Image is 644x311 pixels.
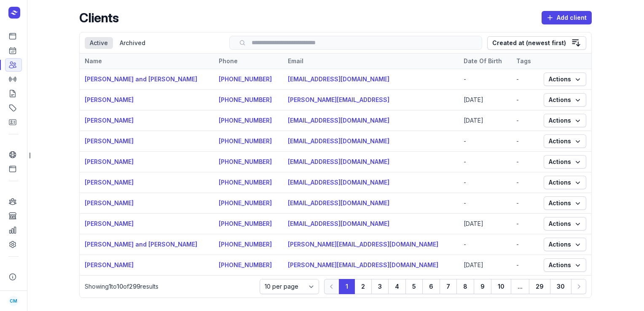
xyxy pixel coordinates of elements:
[219,117,272,124] a: [PHONE_NUMBER]
[371,279,389,294] button: 3
[544,258,586,272] button: Actions
[219,75,272,83] a: [PHONE_NUMBER]
[85,37,113,49] div: Active
[388,279,406,294] button: 4
[85,179,134,186] a: [PERSON_NAME]
[459,69,512,90] td: -
[487,36,586,50] button: Created at (newest first)
[288,261,438,268] a: [PERSON_NAME][EMAIL_ADDRESS][DOMAIN_NAME]
[547,13,587,23] span: Add client
[219,179,272,186] a: [PHONE_NUMBER]
[405,279,423,294] button: 5
[459,255,512,276] td: [DATE]
[459,110,512,131] td: [DATE]
[85,158,134,165] a: [PERSON_NAME]
[544,196,586,210] button: Actions
[459,193,512,214] td: -
[219,220,272,227] a: [PHONE_NUMBER]
[459,90,512,110] td: [DATE]
[459,234,512,255] td: -
[544,176,586,189] button: Actions
[109,283,111,290] span: 1
[511,54,539,69] th: Tags
[422,279,440,294] button: 6
[85,282,255,291] p: Showing to of results
[339,279,355,294] button: 1
[459,214,512,234] td: [DATE]
[474,279,491,294] button: 9
[80,54,214,69] th: Name
[219,158,272,165] a: [PHONE_NUMBER]
[283,54,459,69] th: Email
[288,241,438,248] a: [PERSON_NAME][EMAIL_ADDRESS][DOMAIN_NAME]
[129,283,140,290] span: 299
[549,157,581,167] span: Actions
[85,37,224,49] nav: Tabs
[542,11,592,24] button: Add client
[544,93,586,107] button: Actions
[288,137,389,145] a: [EMAIL_ADDRESS][DOMAIN_NAME]
[459,172,512,193] td: -
[85,261,134,268] a: [PERSON_NAME]
[549,136,581,146] span: Actions
[544,114,586,127] button: Actions
[549,115,581,126] span: Actions
[85,241,197,248] a: [PERSON_NAME] and [PERSON_NAME]
[219,261,272,268] a: [PHONE_NUMBER]
[440,279,457,294] button: 7
[544,238,586,251] button: Actions
[117,283,123,290] span: 10
[85,220,134,227] a: [PERSON_NAME]
[288,117,389,124] a: [EMAIL_ADDRESS][DOMAIN_NAME]
[544,72,586,86] button: Actions
[85,75,197,83] a: [PERSON_NAME] and [PERSON_NAME]
[544,217,586,231] button: Actions
[219,241,272,248] a: [PHONE_NUMBER]
[288,75,389,83] a: [EMAIL_ADDRESS][DOMAIN_NAME]
[288,158,389,165] a: [EMAIL_ADDRESS][DOMAIN_NAME]
[529,279,550,294] button: 29
[549,74,581,84] span: Actions
[115,37,150,49] div: Archived
[85,137,134,145] a: [PERSON_NAME]
[354,279,372,294] button: 2
[492,38,566,48] div: Created at (newest first)
[288,199,389,206] a: [EMAIL_ADDRESS][DOMAIN_NAME]
[516,75,534,83] div: -
[288,220,389,227] a: [EMAIL_ADDRESS][DOMAIN_NAME]
[219,96,272,103] a: [PHONE_NUMBER]
[549,198,581,208] span: Actions
[549,219,581,229] span: Actions
[516,116,534,125] div: -
[459,131,512,152] td: -
[544,155,586,169] button: Actions
[219,137,272,145] a: [PHONE_NUMBER]
[516,240,534,249] div: -
[549,239,581,249] span: Actions
[550,279,572,294] button: 30
[516,178,534,187] div: -
[85,199,134,206] a: [PERSON_NAME]
[324,279,586,294] nav: Pagination
[459,152,512,172] td: -
[219,199,272,206] a: [PHONE_NUMBER]
[516,261,534,269] div: -
[79,10,118,25] h2: Clients
[288,96,389,103] a: [PERSON_NAME][EMAIL_ADDRESS]
[459,54,512,69] th: Date Of Birth
[288,179,389,186] a: [EMAIL_ADDRESS][DOMAIN_NAME]
[544,134,586,148] button: Actions
[549,177,581,188] span: Actions
[85,96,134,103] a: [PERSON_NAME]
[516,220,534,228] div: -
[549,95,581,105] span: Actions
[516,96,534,104] div: -
[516,158,534,166] div: -
[549,260,581,270] span: Actions
[10,296,17,306] span: CM
[516,137,534,145] div: -
[511,279,529,294] button: ...
[214,54,283,69] th: Phone
[85,117,134,124] a: [PERSON_NAME]
[516,199,534,207] div: -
